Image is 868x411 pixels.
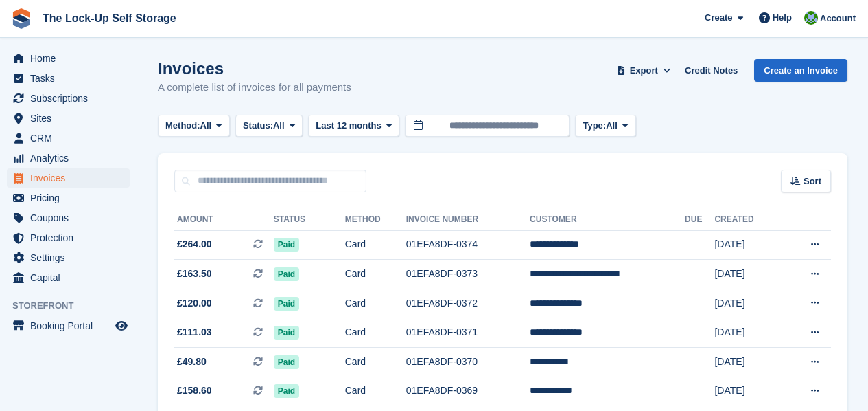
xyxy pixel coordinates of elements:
span: Help [773,11,792,25]
th: Status [274,209,345,231]
span: All [606,119,618,133]
span: £158.60 [177,384,212,398]
a: menu [7,316,130,335]
a: menu [7,148,130,168]
td: Card [345,377,406,406]
button: Type: All [575,115,635,137]
td: Card [345,348,406,377]
td: 01EFA8DF-0369 [406,377,530,406]
button: Last 12 months [308,115,399,137]
a: menu [7,228,130,247]
a: The Lock-Up Self Storage [37,7,182,30]
span: Paid [274,355,299,369]
span: Last 12 months [316,119,381,133]
a: Credit Notes [679,59,743,82]
th: Method [345,209,406,231]
span: £49.80 [177,355,207,369]
span: Paid [274,267,299,281]
span: Analytics [30,148,113,168]
a: menu [7,188,130,208]
span: Home [30,49,113,68]
span: CRM [30,129,113,148]
button: Status: All [235,115,303,137]
td: 01EFA8DF-0373 [406,260,530,289]
a: menu [7,49,130,68]
span: All [200,119,212,133]
span: Booking Portal [30,316,113,335]
a: menu [7,109,130,128]
a: menu [7,268,130,287]
td: [DATE] [714,230,782,260]
img: stora-icon-8386f47178a22dfd0bd8f6a31ec36ba5ce8667c1dd55bd0f319d3a0aa187defe.svg [11,8,32,29]
span: £111.03 [177,325,212,340]
td: [DATE] [714,348,782,377]
a: menu [7,168,130,188]
th: Invoice Number [406,209,530,231]
td: [DATE] [714,318,782,348]
span: Pricing [30,188,113,208]
a: menu [7,208,130,227]
td: [DATE] [714,377,782,406]
td: Card [345,318,406,348]
td: [DATE] [714,289,782,318]
span: Coupons [30,208,113,227]
a: menu [7,248,130,267]
td: 01EFA8DF-0371 [406,318,530,348]
span: Invoices [30,168,113,188]
span: £163.50 [177,267,212,281]
span: Settings [30,248,113,267]
span: Sites [30,109,113,128]
a: menu [7,129,130,148]
span: Storefront [12,299,137,313]
span: Paid [274,384,299,398]
a: Preview store [113,318,130,334]
span: Subscriptions [30,89,113,108]
p: A complete list of invoices for all payments [158,80,351,96]
img: Andrew Beer [804,11,818,25]
span: Sort [804,175,821,188]
a: Create an Invoice [754,59,847,82]
th: Due [685,209,714,231]
th: Created [714,209,782,231]
span: Type: [583,119,606,133]
span: Protection [30,228,113,247]
a: menu [7,69,130,88]
span: Export [630,64,658,78]
th: Amount [174,209,274,231]
a: menu [7,89,130,108]
button: Export [613,59,674,82]
span: Account [820,12,856,25]
span: £120.00 [177,296,212,311]
span: Paid [274,326,299,340]
td: 01EFA8DF-0370 [406,348,530,377]
td: 01EFA8DF-0374 [406,230,530,260]
button: Method: All [158,115,230,137]
span: Paid [274,238,299,252]
span: Paid [274,297,299,311]
span: All [273,119,285,133]
span: Tasks [30,69,113,88]
td: Card [345,260,406,289]
span: Status: [243,119,273,133]
span: £264.00 [177,237,212,252]
span: Create [705,11,732,25]
th: Customer [530,209,685,231]
td: Card [345,230,406,260]
td: Card [345,289,406,318]
td: [DATE] [714,260,782,289]
span: Capital [30,268,113,287]
h1: Invoices [158,59,351,78]
span: Method: [165,119,200,133]
td: 01EFA8DF-0372 [406,289,530,318]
